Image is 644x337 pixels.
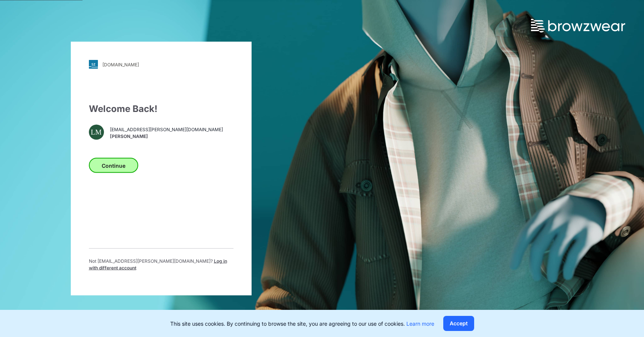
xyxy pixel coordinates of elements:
img: browzwear-logo.73288ffb.svg [531,19,625,32]
div: LM [89,125,104,140]
p: This site uses cookies. By continuing to browse the site, you are agreeing to our use of cookies. [170,320,434,328]
a: Learn more [406,320,434,327]
div: Welcome Back! [89,102,233,116]
span: [PERSON_NAME] [110,133,223,139]
span: [EMAIL_ADDRESS][PERSON_NAME][DOMAIN_NAME] [110,126,223,133]
div: [DOMAIN_NAME] [102,61,139,67]
img: svg+xml;base64,PHN2ZyB3aWR0aD0iMjgiIGhlaWdodD0iMjgiIHZpZXdCb3g9IjAgMCAyOCAyOCIgZmlsbD0ibm9uZSIgeG... [89,60,98,69]
a: [DOMAIN_NAME] [89,60,233,69]
p: Not [EMAIL_ADDRESS][PERSON_NAME][DOMAIN_NAME] ? [89,258,233,271]
button: Continue [89,158,138,173]
button: Accept [443,316,474,331]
